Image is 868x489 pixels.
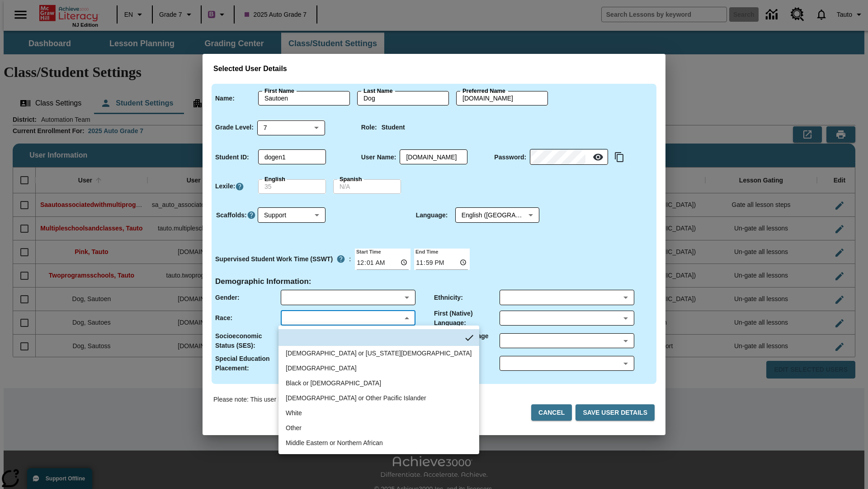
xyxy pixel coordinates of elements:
[278,391,479,406] li: Native Hawaiian or Other Pacific Islander
[286,393,426,403] div: Native Hawaiian or Other Pacific Islander
[278,406,479,421] li: White
[278,361,479,376] li: Asian
[278,376,479,391] li: Black or African American
[286,364,357,373] div: Asian
[286,349,472,358] div: American Indian or Alaska Native
[278,329,479,346] li: No Item Selected
[278,421,479,436] li: Other
[278,346,479,361] li: American Indian or Alaska Native
[286,408,302,418] div: White
[286,438,383,448] div: Middle Eastern or Northern African
[286,423,302,433] div: Other
[278,436,479,451] li: Middle Eastern or Northern African
[286,379,381,388] div: Black or African American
